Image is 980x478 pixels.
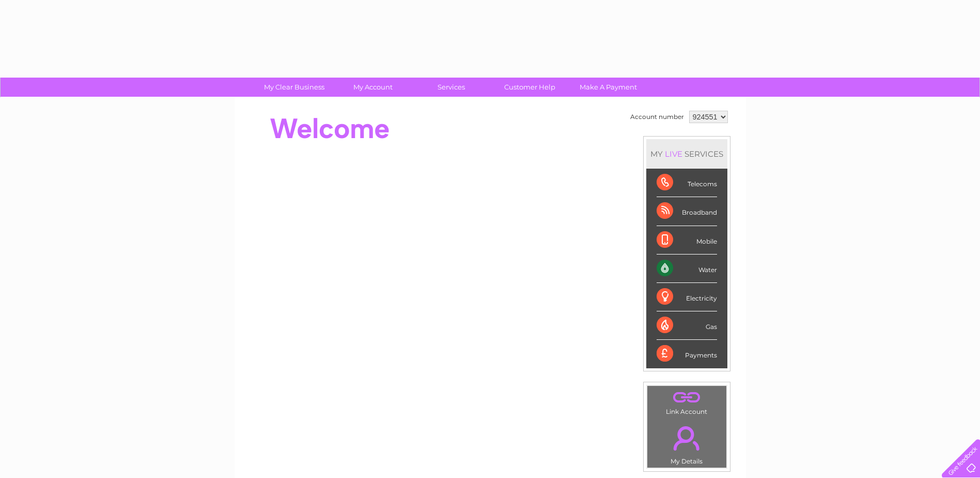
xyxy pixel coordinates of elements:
[647,385,727,418] td: Link Account
[487,78,572,97] a: Customer Help
[657,255,717,283] div: Water
[252,78,337,97] a: My Clear Business
[566,78,651,97] a: Make A Payment
[647,417,727,468] td: My Details
[657,197,717,226] div: Broadband
[657,169,717,197] div: Telecoms
[663,149,685,159] div: LIVE
[657,340,717,368] div: Payments
[409,78,494,97] a: Services
[657,226,717,255] div: Mobile
[657,311,717,340] div: Gas
[657,283,717,311] div: Electricity
[646,139,727,169] div: MY SERVICES
[650,389,724,407] a: .
[628,108,687,126] td: Account number
[330,78,415,97] a: My Account
[650,420,724,456] a: .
